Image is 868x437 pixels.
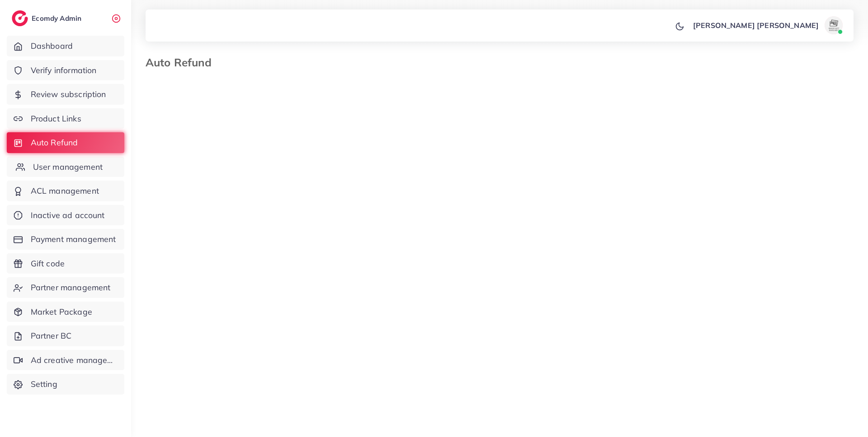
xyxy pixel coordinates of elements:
span: Verify information [31,65,97,76]
a: Gift code [7,253,124,274]
span: Gift code [31,258,65,270]
a: Setting [7,374,124,395]
a: Verify information [7,60,124,81]
span: Dashboard [31,40,73,52]
span: Auto Refund [31,137,78,149]
span: Inactive ad account [31,209,105,221]
span: Partner management [31,282,111,293]
a: logoEcomdy Admin [12,10,84,26]
span: Review subscription [31,88,106,100]
a: Payment management [7,229,124,250]
a: Auto Refund [7,132,124,153]
span: Product Links [31,113,81,125]
span: Setting [31,378,57,390]
h3: Auto Refund [146,56,219,69]
a: Partner BC [7,325,124,346]
span: Ad creative management [31,354,118,366]
a: Ad creative management [7,350,124,371]
img: avatar [825,16,843,34]
img: logo [12,10,28,26]
span: User management [33,161,103,173]
p: [PERSON_NAME] [PERSON_NAME] [693,20,819,31]
a: Review subscription [7,84,124,105]
a: User management [7,157,124,177]
a: Market Package [7,302,124,322]
span: Partner BC [31,330,72,342]
a: [PERSON_NAME] [PERSON_NAME]avatar [688,16,846,34]
a: Dashboard [7,36,124,56]
h2: Ecomdy Admin [32,14,84,23]
span: Payment management [31,233,116,245]
a: ACL management [7,181,124,201]
a: Partner management [7,277,124,298]
a: Inactive ad account [7,205,124,226]
span: Market Package [31,306,92,318]
span: ACL management [31,185,99,197]
a: Product Links [7,108,124,129]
